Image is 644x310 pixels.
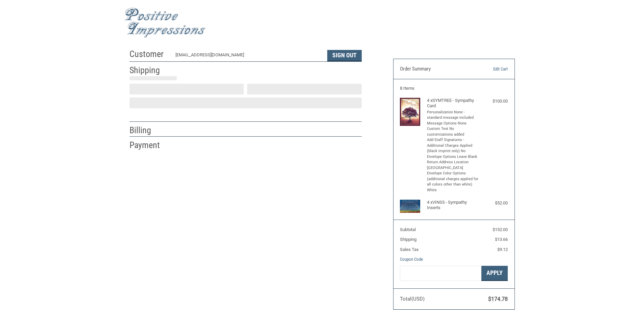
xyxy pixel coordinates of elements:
li: Envelope Color Options (additional charges applied for all colors other than white) White [427,171,479,193]
li: Custom Text No customizations added [427,126,479,137]
span: Shipping [400,237,416,242]
button: Sign Out [327,50,362,61]
h2: Shipping [129,65,169,76]
h3: 8 Items [400,86,508,91]
li: Envelope Options Leave Blank [427,154,479,160]
span: $152.00 [493,227,508,232]
span: Sales Tax [400,247,419,252]
span: $9.12 [497,247,508,252]
h3: Order Summary [400,66,473,73]
span: $174.78 [488,296,508,302]
div: [EMAIL_ADDRESS][DOMAIN_NAME] [175,52,320,61]
span: Subtotal [400,227,416,232]
h4: 4 x VINS5 - Sympathy Inserts [427,200,479,211]
h2: Customer [129,49,169,60]
h2: Payment [129,140,169,151]
h4: 4 x SYMTREE - Sympathy Card [427,98,479,109]
li: Message Options None [427,121,479,126]
h2: Billing [129,125,169,136]
button: Apply [481,266,508,281]
img: Positive Impressions [124,8,206,38]
li: Return Address Location [GEOGRAPHIC_DATA] [427,160,479,171]
div: $52.00 [481,200,508,206]
span: Total (USD) [400,296,425,302]
span: $13.66 [495,237,508,242]
div: $100.00 [481,98,508,105]
a: Edit Cart [473,66,508,73]
li: Add Staff Signatures - Additional Charges Applied (black imprint only) No [427,137,479,154]
li: Personalization None - standard message included [427,110,479,121]
a: Coupon Code [400,257,423,262]
input: Gift Certificate or Coupon Code [400,266,481,281]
